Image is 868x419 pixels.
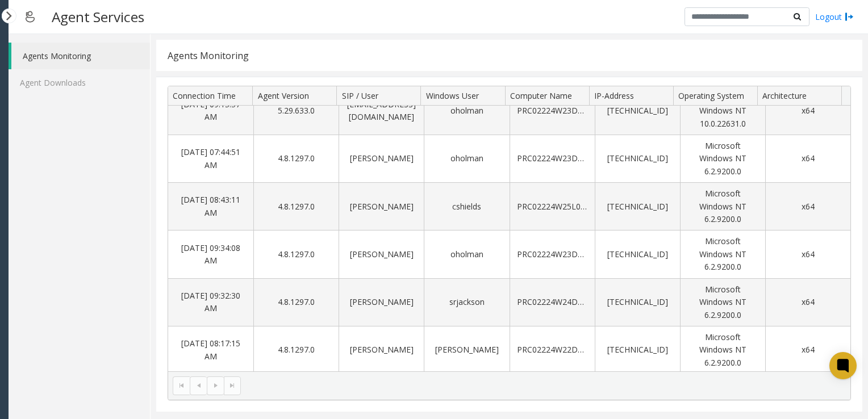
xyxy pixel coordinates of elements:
td: [TECHNICAL_ID] [595,231,680,278]
td: x64 [765,326,850,374]
td: oholman [424,231,509,278]
a: Agents Monitoring [11,43,150,69]
td: [DATE] 09:34:08 AM [168,231,253,278]
span: Connection Time [173,90,236,101]
td: [PERSON_NAME] [339,183,424,231]
td: [TECHNICAL_ID] [595,87,680,135]
td: 4.8.1297.0 [253,183,339,231]
td: [PERSON_NAME] [339,231,424,278]
td: 4.8.1297.0 [253,279,339,326]
td: oholman [424,135,509,183]
span: SIP / User [342,90,378,101]
td: oholman [424,87,509,135]
td: x64 [765,183,850,231]
td: cshields [424,183,509,231]
td: [DATE] 07:44:51 AM [168,135,253,183]
span: Windows User [426,90,479,101]
td: [DATE] 09:32:30 AM [168,279,253,326]
td: PRC02224W22D002 [510,326,595,374]
td: [PERSON_NAME] [339,326,424,374]
td: [DATE] 09:13:57 AM [168,87,253,135]
img: logout [845,11,854,23]
td: Microsoft Windows NT 6.2.9200.0 [680,279,765,326]
td: 4.8.1297.0 [253,135,339,183]
td: [TECHNICAL_ID] [595,135,680,183]
td: [DATE] 08:17:15 AM [168,326,253,374]
td: Microsoft Windows NT 6.2.9200.0 [680,135,765,183]
td: PRC02224W23D004 [510,231,595,278]
span: Computer Name [510,90,572,101]
td: [PERSON_NAME] [424,326,509,374]
span: Agent Version [258,90,309,101]
td: [TECHNICAL_ID] [595,183,680,231]
td: PRC02224W25L010 [510,183,595,231]
td: x64 [765,87,850,135]
div: Data table [168,86,850,371]
td: [DATE] 08:43:11 AM [168,183,253,231]
td: 5.29.633.0 [253,87,339,135]
span: IP-Address [594,90,634,101]
img: pageIcon [20,3,40,31]
div: Agents Monitoring [168,48,249,63]
td: PRC02224W23D001 [510,135,595,183]
span: Architecture [762,90,807,101]
span: Operating System [678,90,744,101]
td: [PERSON_NAME] [339,135,424,183]
td: Microsoft Windows NT 6.2.9200.0 [680,326,765,374]
td: Microsoft Windows NT 10.0.22631.0 [680,87,765,135]
td: PRC02224W24D001 [510,279,595,326]
a: Agent Downloads [9,69,150,96]
td: [EMAIL_ADDRESS][DOMAIN_NAME] [339,87,424,135]
td: [PERSON_NAME] [339,279,424,326]
a: Logout [815,11,854,23]
td: srjackson [424,279,509,326]
td: PRC02224W23D004 [510,87,595,135]
h3: Agent Services [46,3,150,31]
td: 4.8.1297.0 [253,231,339,278]
td: 4.8.1297.0 [253,326,339,374]
td: Microsoft Windows NT 6.2.9200.0 [680,231,765,278]
td: [TECHNICAL_ID] [595,279,680,326]
td: [TECHNICAL_ID] [595,326,680,374]
td: Microsoft Windows NT 6.2.9200.0 [680,183,765,231]
td: x64 [765,135,850,183]
td: x64 [765,279,850,326]
td: x64 [765,231,850,278]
